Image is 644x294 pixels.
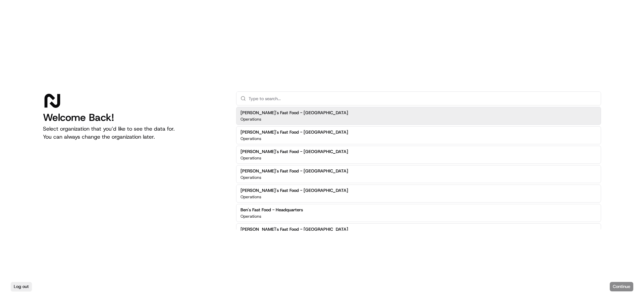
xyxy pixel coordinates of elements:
[43,112,225,124] h1: Welcome Back!
[240,175,261,180] p: Operations
[240,168,348,174] h2: [PERSON_NAME]'s Fast Food - [GEOGRAPHIC_DATA]
[240,214,261,219] p: Operations
[240,117,261,122] p: Operations
[11,282,32,291] button: Log out
[240,155,261,161] p: Operations
[240,207,303,213] h2: Ben's Fast Food - Headquarters
[240,129,348,135] h2: [PERSON_NAME]'s Fast Food - [GEOGRAPHIC_DATA]
[240,194,261,200] p: Operations
[240,136,261,141] p: Operations
[249,92,597,105] input: Type to search...
[240,188,348,194] h2: [PERSON_NAME]'s Fast Food - [GEOGRAPHIC_DATA]
[43,125,225,141] p: Select organization that you’d like to see the data for. You can always change the organization l...
[240,110,348,116] h2: [PERSON_NAME]'s Fast Food - [GEOGRAPHIC_DATA]
[240,226,348,232] h2: [PERSON_NAME]'s Fast Food - [GEOGRAPHIC_DATA]
[240,149,348,155] h2: [PERSON_NAME]'s Fast Food - [GEOGRAPHIC_DATA]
